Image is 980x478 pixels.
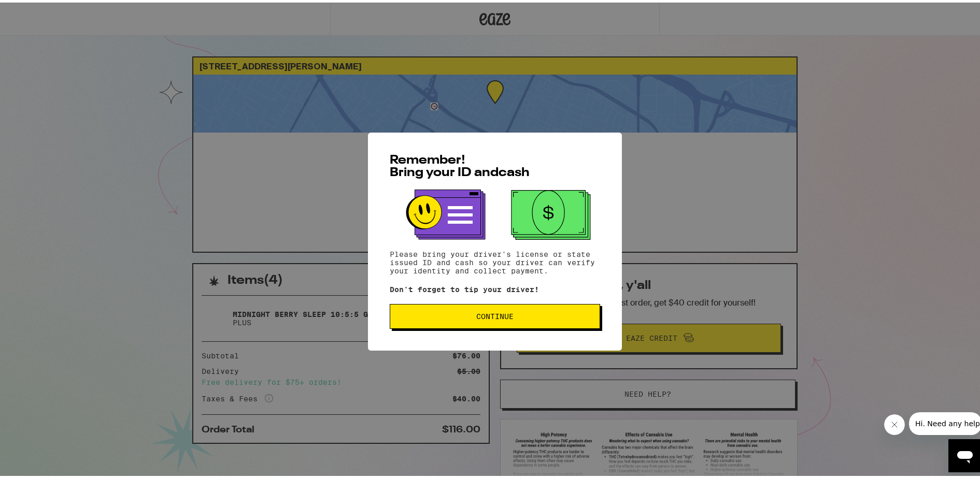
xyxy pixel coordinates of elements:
p: Please bring your driver's license or state issued ID and cash so your driver can verify your ide... [390,248,600,272]
span: Hi. Need any help? [6,7,75,16]
span: Remember! Bring your ID and cash [390,152,530,177]
span: Continue [476,310,514,317]
button: Continue [390,301,600,326]
iframe: Close message [884,412,905,432]
p: Don't forget to tip your driver! [390,283,600,291]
